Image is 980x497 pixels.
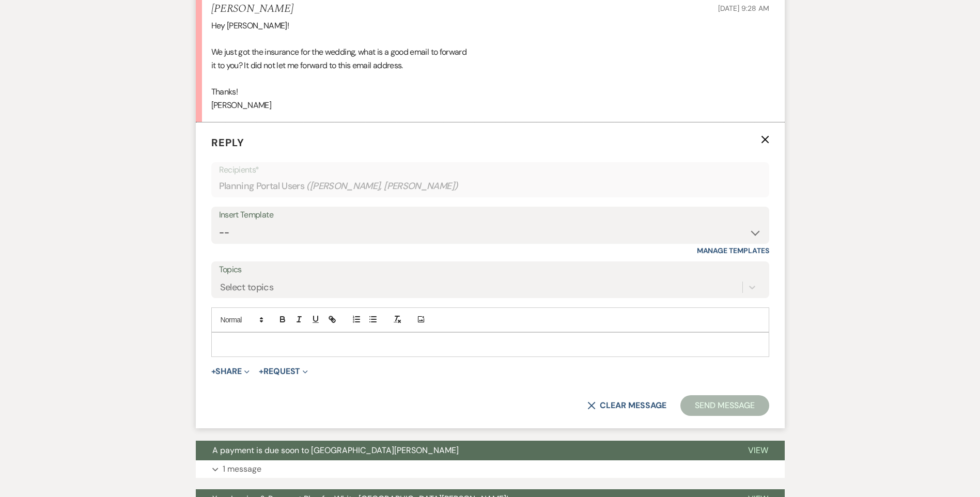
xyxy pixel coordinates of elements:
[196,460,785,478] button: 1 message
[259,367,263,376] span: +
[732,441,785,460] button: View
[680,395,769,416] button: Send Message
[223,462,261,476] p: 1 message
[587,401,666,410] button: Clear message
[211,3,293,15] h5: [PERSON_NAME]
[718,4,769,13] span: [DATE] 9:28 AM
[211,19,769,112] div: Hey [PERSON_NAME]! We just got the insurance for the wedding, what is a good email to forward it ...
[211,367,216,376] span: +
[211,367,250,376] button: Share
[219,176,761,196] div: Planning Portal Users
[219,163,761,177] p: Recipients*
[306,179,458,193] span: ( [PERSON_NAME], [PERSON_NAME] )
[219,208,761,223] div: Insert Template
[219,262,761,277] label: Topics
[697,246,769,255] a: Manage Templates
[212,445,459,456] span: A payment is due soon to [GEOGRAPHIC_DATA][PERSON_NAME]
[748,445,768,456] span: View
[220,280,274,294] div: Select topics
[196,441,732,460] button: A payment is due soon to [GEOGRAPHIC_DATA][PERSON_NAME]
[259,367,308,376] button: Request
[211,136,244,149] span: Reply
